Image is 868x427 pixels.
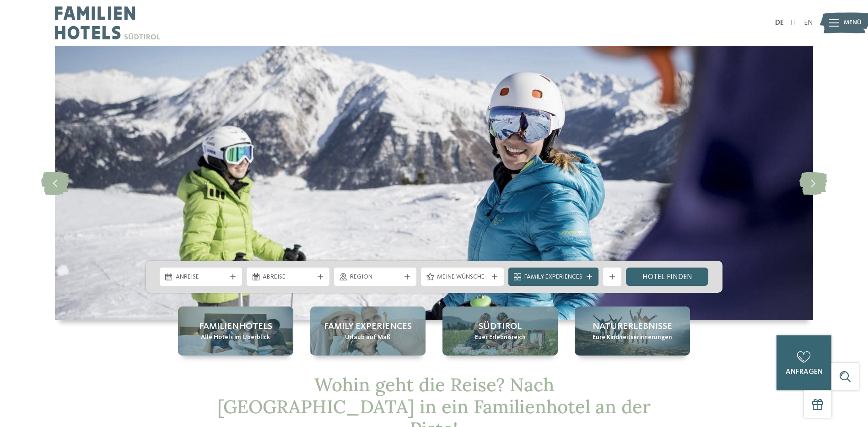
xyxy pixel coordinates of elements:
span: Eure Kindheitserinnerungen [593,333,672,342]
a: Familienhotel an der Piste = Spaß ohne Ende Naturerlebnisse Eure Kindheitserinnerungen [575,307,690,356]
span: Naturerlebnisse [593,320,672,333]
a: anfragen [776,335,831,390]
span: Family Experiences [324,320,412,333]
span: Südtirol [479,320,522,333]
a: Familienhotel an der Piste = Spaß ohne Ende Family Experiences Urlaub auf Maß [310,307,426,356]
a: DE [775,19,784,27]
span: Anreise [176,273,226,282]
img: Familienhotel an der Piste = Spaß ohne Ende [55,46,813,320]
a: IT [791,19,797,27]
span: Familienhotels [199,320,272,333]
span: Urlaub auf Maß [345,333,390,342]
span: Menü [844,18,862,27]
span: Meine Wünsche [437,273,488,282]
a: EN [804,19,813,27]
span: Euer Erlebnisreich [475,333,526,342]
a: Familienhotel an der Piste = Spaß ohne Ende Südtirol Euer Erlebnisreich [442,307,558,356]
a: Hotel finden [626,268,709,286]
span: Family Experiences [524,273,582,282]
span: Abreise [263,273,313,282]
span: anfragen [786,368,823,376]
span: Alle Hotels im Überblick [201,333,270,342]
span: Region [350,273,401,282]
a: Familienhotel an der Piste = Spaß ohne Ende Familienhotels Alle Hotels im Überblick [178,307,293,356]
